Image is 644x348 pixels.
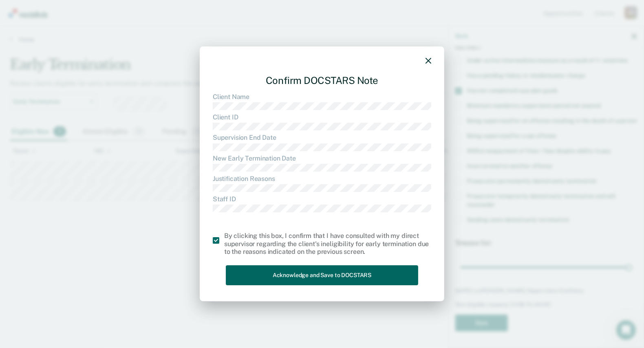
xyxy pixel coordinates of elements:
[213,195,431,203] dt: Staff ID
[213,113,431,121] dt: Client ID
[213,134,431,141] dt: Supervision End Date
[224,232,431,256] div: By clicking this box, I confirm that I have consulted with my direct supervisor regarding the cli...
[213,175,431,183] dt: Justification Reasons
[226,265,418,285] button: Acknowledge and Save to DOCSTARS
[213,93,431,101] dt: Client Name
[213,68,431,93] div: Confirm DOCSTARS Note
[213,154,431,162] dt: New Early Termination Date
